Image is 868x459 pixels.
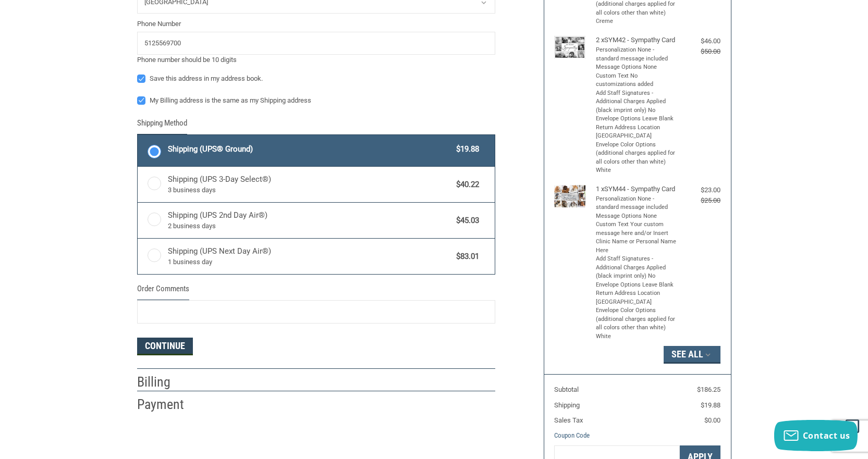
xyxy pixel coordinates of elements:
span: $40.22 [451,179,480,191]
span: 3 business days [168,185,451,195]
span: 1 business day [168,257,451,267]
span: Contact us [803,430,850,441]
li: Message Options None [596,63,677,72]
span: $83.01 [451,251,480,263]
div: $25.00 [679,195,720,206]
h4: 2 x SYM42 - Sympathy Card [596,36,677,44]
label: My Billing address is the same as my Shipping address [137,96,495,105]
li: Envelope Options Leave Blank [596,281,677,290]
label: Save this address in my address book. [137,75,495,83]
span: $19.88 [701,401,720,409]
span: $19.88 [451,143,480,155]
legend: Shipping Method [137,117,187,134]
li: Personalization None - standard message included [596,46,677,63]
div: $23.00 [679,185,720,195]
span: $0.00 [704,416,720,424]
span: Shipping (UPS 2nd Day Air®) [168,209,451,231]
div: $46.00 [679,36,720,46]
span: Shipping (UPS Next Day Air®) [168,245,451,267]
h2: Billing [137,374,198,391]
li: Return Address Location [GEOGRAPHIC_DATA] [596,289,677,306]
li: Add Staff Signatures - Additional Charges Applied (black imprint only) No [596,89,677,115]
a: Coupon Code [554,431,590,439]
button: See All [664,346,720,364]
li: Return Address Location [GEOGRAPHIC_DATA] [596,123,677,141]
label: Phone Number [137,19,495,29]
span: $186.25 [697,386,720,393]
li: Message Options None [596,212,677,221]
span: 2 business days [168,221,451,231]
button: Contact us [774,420,858,451]
li: Add Staff Signatures - Additional Charges Applied (black imprint only) No [596,255,677,281]
li: Envelope Options Leave Blank [596,115,677,123]
span: Shipping (UPS 3-Day Select®) [168,173,451,195]
span: Shipping [554,401,580,409]
span: Shipping (UPS® Ground) [168,143,451,155]
li: Custom Text No customizations added [596,72,677,89]
li: Envelope Color Options (additional charges applied for all colors other than white) White [596,141,677,175]
span: Subtotal [554,386,579,393]
button: Continue [137,338,193,355]
li: Custom Text Your custom message here and/or Insert Clinic Name or Personal Name Here [596,220,677,255]
li: Envelope Color Options (additional charges applied for all colors other than white) White [596,306,677,341]
h2: Payment [137,396,198,413]
span: $45.03 [451,215,480,227]
div: Phone number should be 10 digits [137,55,495,65]
legend: Order Comments [137,283,189,300]
li: Personalization None - standard message included [596,195,677,212]
div: $50.00 [679,46,720,57]
h4: 1 x SYM44 - Sympathy Card [596,185,677,193]
span: Sales Tax [554,416,583,424]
